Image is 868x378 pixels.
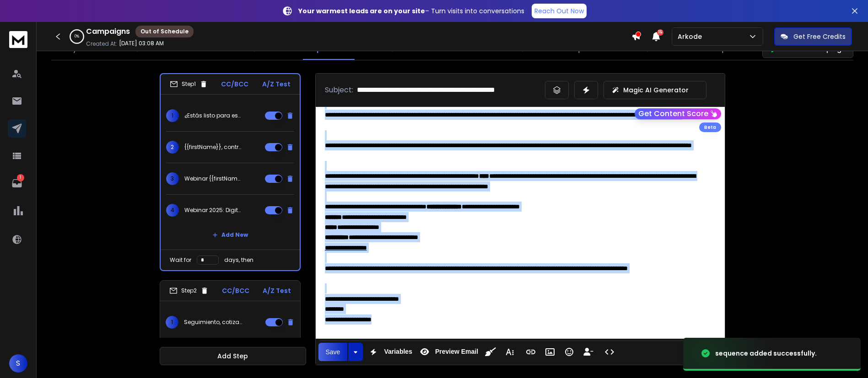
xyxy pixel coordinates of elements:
[580,343,597,361] button: Insert Unsubscribe Link
[325,85,353,96] p: Subject:
[298,6,425,16] strong: Your warmest leads are on your site
[623,85,689,95] p: Magic AI Generator
[184,319,243,326] p: Seguimiento, cotizaciones y cierres... ¿todo en orden?
[9,354,27,373] button: S
[166,109,179,122] span: 1
[160,347,306,365] button: Add Step
[166,141,179,154] span: 2
[169,287,209,295] div: Step 2
[184,144,243,151] p: {{firstName}}, controla tu área comercial con Odoo
[86,40,117,48] p: Created At:
[365,343,414,361] button: Variables
[657,29,663,36] span: 15
[678,32,706,41] p: Arkode
[184,175,243,182] p: Webinar {{firstName}}: Reduciendo retrabajo y aumentado la efectividad
[184,207,243,214] p: Webinar 2025: Digitaliza tu empresa con Odoo
[224,256,253,264] p: days, then
[119,40,164,47] p: [DATE] 03:08 AM
[222,286,249,295] p: CC/BCC
[262,80,291,89] p: A/Z Test
[561,343,578,361] button: Emoticons
[501,343,518,361] button: More Text
[9,31,27,48] img: logo
[699,122,721,132] div: Beta
[135,26,194,37] div: Out of Schedule
[793,32,846,41] p: Get Free Credits
[482,343,499,361] button: Clean HTML
[604,81,706,99] button: Magic AI Generator
[416,343,480,361] button: Preview Email
[534,6,584,16] p: Reach Out Now
[166,172,179,185] span: 3
[166,316,178,329] span: 1
[170,80,208,88] div: Step 1
[75,34,79,39] p: 0 %
[221,80,248,89] p: CC/BCC
[541,343,559,361] button: Insert Image (Ctrl+P)
[184,112,243,119] p: ¿Estás listo para escalar tus ventas con datos y control real?
[170,256,191,264] p: Wait for
[8,174,26,192] a: 1
[263,286,291,295] p: A/Z Test
[160,73,301,271] li: Step1CC/BCCA/Z Test1¿Estás listo para escalar tus ventas con datos y control real?2{{firstName}},...
[635,108,721,119] button: Get Content Score
[205,226,255,244] button: Add New
[318,343,348,361] button: Save
[382,348,414,356] span: Variables
[522,343,539,361] button: Insert Link (Ctrl+K)
[774,27,852,46] button: Get Free Credits
[166,204,179,217] span: 4
[715,349,817,358] div: sequence added successfully.
[298,6,524,16] p: – Turn visits into conversations
[601,343,618,361] button: Code View
[86,26,130,37] h1: Campaigns
[532,4,587,18] a: Reach Out Now
[433,348,480,356] span: Preview Email
[17,174,24,181] p: 1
